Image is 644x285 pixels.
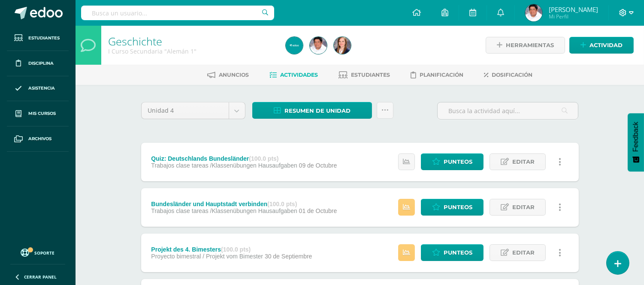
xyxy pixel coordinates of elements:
span: Mis cursos [28,110,56,117]
span: Editar [512,245,535,261]
div: Quiz: Deutschlands Bundesländer [151,155,337,162]
span: Dosificación [492,72,533,78]
span: Proyecto bimestral / Projekt vom Bimester [151,253,263,260]
a: Estudiantes [339,68,390,82]
a: Mis cursos [7,101,69,126]
span: Punteos [444,199,472,215]
span: Editar [512,154,535,170]
a: Punteos [421,244,484,261]
span: Trabajos clase tareas /Klassenübungen Hausaufgaben [151,162,297,169]
span: Feedback [632,122,640,152]
span: Archivos [28,135,51,142]
a: Punteos [421,199,484,216]
a: Archivos [7,126,69,152]
span: 01 de Octubre [299,207,337,214]
span: Actividades [281,72,318,78]
img: c42465e0b3b534b01a32bdd99c66b944.png [286,37,303,54]
a: Herramientas [486,37,565,54]
span: Planificación [420,72,464,78]
span: 30 de Septiembre [265,253,312,260]
div: Projekt des 4. Bimesters [151,246,312,253]
span: Actividad [590,37,623,53]
a: Anuncios [208,68,249,82]
input: Busca la actividad aquí... [438,102,578,119]
span: Trabajos clase tareas /Klassenübungen Hausaufgaben [151,207,297,214]
a: Actividades [270,68,318,82]
img: 30b41a60147bfd045cc6c38be83b16e6.png [334,37,351,54]
img: 211e6c3b210dcb44a47f17c329106ef5.png [525,4,542,21]
span: Unidad 4 [148,102,222,119]
a: Punteos [421,153,484,170]
span: Asistencia [28,85,55,92]
h1: Geschichte [108,35,275,47]
a: Soporte [10,246,65,258]
span: Punteos [444,245,472,261]
a: Unidad 4 [142,102,245,119]
a: Dosificación [484,68,533,82]
div: I Curso Secundaria 'Alemán 1' [108,47,275,55]
span: Mi Perfil [549,13,598,20]
span: Estudiantes [351,72,390,78]
span: Cerrar panel [24,274,57,280]
img: 211e6c3b210dcb44a47f17c329106ef5.png [310,37,327,54]
strong: (100.0 pts) [267,201,297,207]
span: Herramientas [506,37,554,53]
span: Editar [512,199,535,215]
button: Feedback - Mostrar encuesta [628,113,644,171]
span: 09 de Octubre [299,162,337,169]
a: Resumen de unidad [252,102,372,119]
a: Actividad [569,37,634,54]
a: Planificación [411,68,464,82]
span: Punteos [444,154,472,170]
a: Asistencia [7,76,69,102]
span: Resumen de unidad [284,103,351,119]
span: [PERSON_NAME] [549,5,598,14]
span: Anuncios [219,72,249,78]
div: Bundesländer und Hauptstadt verbinden [151,201,337,207]
a: Disciplina [7,51,69,76]
a: Estudiantes [7,26,69,51]
strong: (100.0 pts) [249,155,278,162]
span: Disciplina [28,60,54,67]
input: Busca un usuario... [81,6,274,20]
a: Geschichte [108,34,162,48]
strong: (100.0 pts) [221,246,251,253]
span: Estudiantes [28,35,60,42]
span: Soporte [35,250,55,256]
